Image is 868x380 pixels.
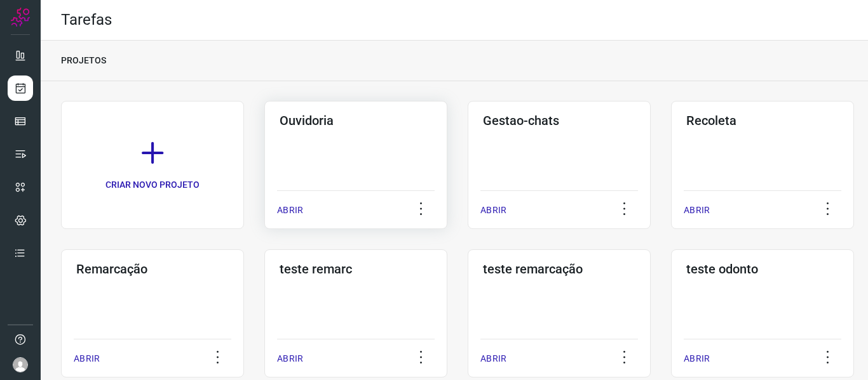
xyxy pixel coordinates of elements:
h3: Ouvidoria [280,113,432,128]
p: ABRIR [684,204,710,217]
p: PROJETOS [61,54,106,67]
img: avatar-user-boy.jpg [13,357,28,372]
p: ABRIR [277,204,303,217]
p: ABRIR [684,352,710,365]
img: Logo [11,8,30,27]
p: ABRIR [480,204,506,217]
h3: Recoleta [686,113,839,128]
p: ABRIR [480,352,506,365]
p: ABRIR [74,352,100,365]
h3: Remarcação [76,261,229,277]
h3: Gestao-chats [483,113,635,128]
h3: teste odonto [686,261,839,277]
h2: Tarefas [61,11,112,29]
h3: teste remarcação [483,261,635,277]
h3: teste remarc [280,261,432,277]
p: ABRIR [277,352,303,365]
p: CRIAR NOVO PROJETO [105,178,200,192]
